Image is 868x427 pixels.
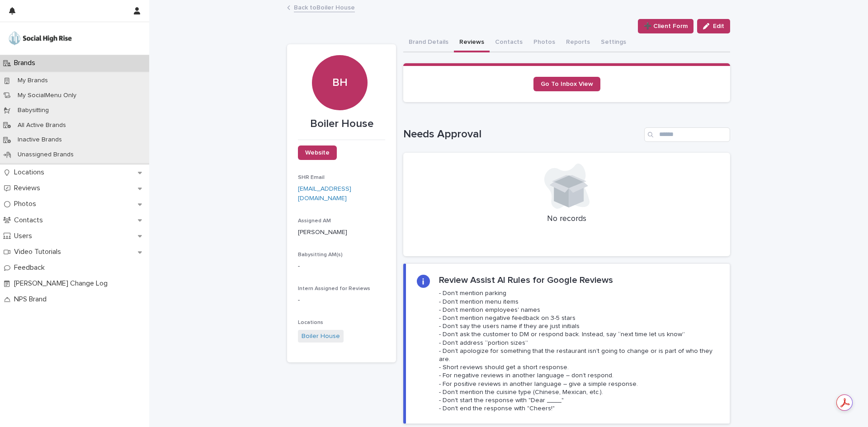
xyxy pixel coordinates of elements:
[298,320,323,325] span: Locations
[298,218,331,224] span: Assigned AM
[298,252,343,258] span: Babysitting AM(s)
[10,263,52,272] p: Feedback
[294,2,355,12] a: Back toBoiler House
[298,186,351,202] a: [EMAIL_ADDRESS][DOMAIN_NAME]
[10,168,52,177] p: Locations
[10,92,84,99] p: My SocialMenu Only
[490,33,528,52] button: Contacts
[305,150,330,156] span: Website
[414,214,719,224] p: No records
[10,248,68,256] p: Video Tutorials
[638,19,693,33] button: ➕ Client Form
[302,332,340,341] a: Boiler House
[10,216,50,225] p: Contacts
[713,23,724,29] span: Edit
[10,77,55,84] p: My Brands
[10,200,43,208] p: Photos
[298,117,385,131] p: Boiler House
[644,127,730,142] input: Search
[697,19,730,33] button: Edit
[533,77,600,91] a: Go To Inbox View
[10,136,69,144] p: Inactive Brands
[298,262,385,271] p: -
[403,33,454,52] button: Brand Details
[10,279,115,288] p: [PERSON_NAME] Change Log
[10,151,81,159] p: Unassigned Brands
[561,33,595,52] button: Reports
[10,295,54,304] p: NPS Brand
[298,296,385,305] p: -
[298,286,370,291] span: Intern Assigned for Reviews
[298,145,337,160] a: Website
[454,33,490,52] button: Reviews
[541,81,593,87] span: Go To Inbox View
[10,59,42,67] p: Brands
[10,122,73,129] p: All Active Brands
[528,33,561,52] button: Photos
[10,184,47,192] p: Reviews
[10,232,39,240] p: Users
[595,33,632,52] button: Settings
[439,275,613,286] h2: Review Assist AI Rules for Google Reviews
[439,289,719,413] p: - Don’t mention parking - Don’t mention menu items - Don’t mention employees' names - Don’t menti...
[403,128,641,141] h1: Needs Approval
[298,228,385,237] p: [PERSON_NAME]
[312,21,367,89] div: BH
[644,22,688,31] span: ➕ Client Form
[10,107,56,114] p: Babysitting
[298,175,325,180] span: SHR Email
[7,29,73,47] img: o5DnuTxEQV6sW9jFYBBf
